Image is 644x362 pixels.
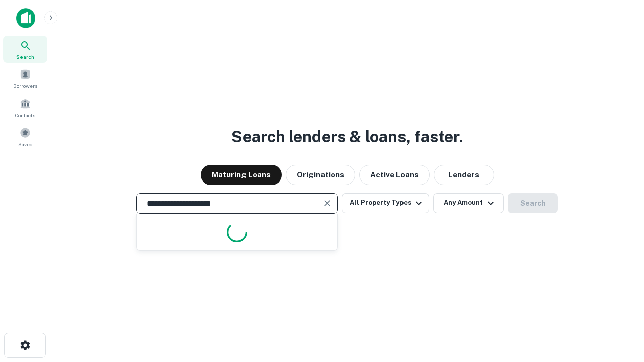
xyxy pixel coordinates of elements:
[359,165,430,185] button: Active Loans
[3,36,47,63] a: Search
[18,140,33,148] span: Saved
[201,165,282,185] button: Maturing Loans
[3,94,47,121] a: Contacts
[3,123,47,150] a: Saved
[342,193,429,213] button: All Property Types
[594,282,644,330] iframe: Chat Widget
[3,65,47,92] a: Borrowers
[13,82,37,90] span: Borrowers
[16,53,34,61] span: Search
[231,125,463,149] h3: Search lenders & loans, faster.
[434,165,494,185] button: Lenders
[15,111,35,119] span: Contacts
[320,196,334,210] button: Clear
[433,193,504,213] button: Any Amount
[16,8,35,28] img: capitalize-icon.png
[286,165,355,185] button: Originations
